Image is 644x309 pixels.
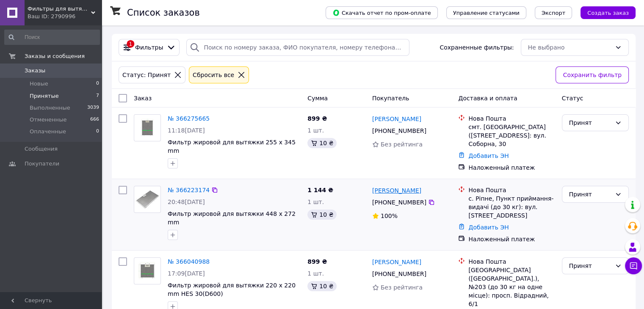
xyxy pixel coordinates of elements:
div: Принят [569,190,611,199]
div: Нова Пошта [468,186,555,194]
span: 100% [381,212,398,219]
span: Покупатель [372,95,409,102]
a: [PERSON_NAME] [372,258,421,266]
div: [PHONE_NUMBER] [370,125,428,137]
div: [PHONE_NUMBER] [370,268,428,280]
div: Принят [569,118,611,127]
span: Без рейтинга [381,141,423,148]
div: Принят [569,261,611,270]
div: Нова Пошта [468,114,555,123]
span: Доставка и оплата [458,95,517,102]
span: Сохранить фильтр [563,70,622,80]
img: Фото товару [134,190,160,210]
div: с. Ріпне, Пункт приймання-видачі (до 30 кг): вул. [STREET_ADDRESS] [468,194,555,220]
span: 1 шт. [307,127,324,134]
span: 0 [96,80,99,88]
a: [PERSON_NAME] [372,186,421,195]
div: 10 ₴ [307,210,337,220]
a: Фото товару [134,257,161,284]
a: Создать заказ [572,9,636,16]
span: Управление статусами [453,10,520,16]
span: 17:09[DATE] [168,270,205,277]
span: Заказы и сообщения [25,52,85,60]
button: Создать заказ [580,6,636,19]
span: 1 шт. [307,270,324,277]
span: Новые [30,80,48,88]
span: Выполненные [30,104,70,112]
div: Нова Пошта [468,257,555,266]
span: Отмененные [30,116,66,124]
span: Создать заказ [587,10,629,16]
a: № 366223174 [168,187,210,193]
span: Покупатели [25,160,59,168]
a: Добавить ЭН [468,224,509,231]
span: 7 [96,92,99,100]
button: Скачать отчет по пром-оплате [326,6,438,19]
span: Сумма [307,95,328,102]
div: Ваш ID: 2790996 [28,13,102,20]
span: 0 [96,128,99,135]
div: смт. [GEOGRAPHIC_DATA] ([STREET_ADDRESS]: вул. Соборна, 30 [468,123,555,148]
div: Не выбрано [528,43,611,52]
a: Фото товару [134,114,161,141]
span: Скачать отчет по пром-оплате [332,9,431,17]
a: № 366040988 [168,258,210,265]
h1: Список заказов [127,8,200,18]
span: 3039 [87,104,99,112]
a: Добавить ЭН [468,152,509,159]
a: Фильтр жировой для вытяжки 220 x 220 mm HES 30(D600) [168,282,296,297]
span: Без рейтинга [381,284,423,291]
span: Статус [562,95,583,102]
button: Сохранить фильтр [556,66,629,83]
span: Оплаченные [30,128,66,135]
div: [PHONE_NUMBER] [370,196,428,208]
div: Сбросить все [191,70,236,80]
a: [PERSON_NAME] [372,115,421,123]
button: Управление статусами [446,6,526,19]
a: Фильтр жировой для вытяжки 448 x 272 mm [168,210,296,226]
span: Заказ [134,95,152,102]
span: Заказы [25,67,45,74]
span: Сохраненные фильтры: [439,43,514,52]
span: 899 ₴ [307,115,327,122]
span: Принятые [30,92,59,100]
span: 20:48[DATE] [168,199,205,205]
a: Фото товару [134,186,161,213]
button: Чат с покупателем [625,257,642,274]
a: Фильтр жировой для вытяжки 255 x 345 mm [168,139,296,154]
span: Фильтры для вытяжек [28,5,91,13]
input: Поиск [4,30,100,45]
button: Экспорт [535,6,572,19]
span: 899 ₴ [307,258,327,265]
div: 10 ₴ [307,281,337,291]
img: Фото товару [134,261,160,281]
div: [GEOGRAPHIC_DATA] ([GEOGRAPHIC_DATA].), №203 (до 30 кг на одне місце): просп. Відрадний, 6/1 [468,266,555,308]
img: Фото товару [134,118,160,138]
div: Наложенный платеж [468,235,555,243]
span: 11:18[DATE] [168,127,205,134]
span: 1 шт. [307,199,324,205]
span: 1 144 ₴ [307,187,333,193]
span: Экспорт [542,10,565,16]
span: Сообщения [25,145,58,153]
div: 10 ₴ [307,138,337,148]
div: Статус: Принят [121,70,172,80]
span: 666 [90,116,99,124]
div: Наложенный платеж [468,163,555,172]
input: Поиск по номеру заказа, ФИО покупателя, номеру телефона, Email, номеру накладной [186,39,409,56]
a: № 366275665 [168,115,210,122]
span: Фильтры [135,43,163,52]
